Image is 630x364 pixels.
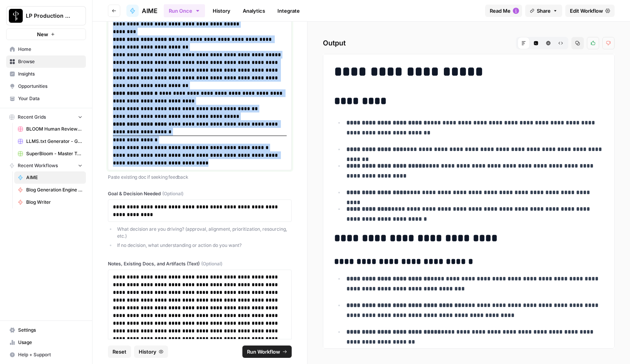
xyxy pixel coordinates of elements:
button: New [6,29,86,40]
span: SuperBloom - Master Topic List [26,150,82,157]
span: Settings [18,327,82,334]
button: Help + Support [6,349,86,361]
a: Opportunities [6,80,86,92]
a: AIME [126,5,158,17]
a: LLMS.txt Generator - Grid [14,135,86,148]
p: Paste existing doc if seeking feedback [108,173,292,181]
span: AIME [142,6,158,15]
a: Integrate [273,5,304,17]
a: History [208,5,235,17]
button: Run Workflow [242,346,292,358]
img: LP Production Workloads Logo [9,9,23,23]
span: (Optional) [201,260,222,267]
a: Settings [6,324,86,336]
button: Workspace: LP Production Workloads [6,6,86,25]
span: Recent Workflows [18,162,58,169]
span: Share [537,7,551,15]
span: BLOOM Human Review (ver2) [26,126,82,133]
span: Recent Grids [18,114,46,121]
a: Blog Writer [14,196,86,208]
span: Insights [18,70,82,77]
h2: Output [323,37,615,49]
a: SuperBloom - Master Topic List [14,148,86,160]
span: Edit Workflow [570,7,603,15]
span: Home [18,46,82,53]
span: Blog Generation Engine (Writer + Fact Checker) [26,186,82,193]
button: Read Me [485,5,522,17]
label: Notes, Existing Docs, and Artifacts (Text) [108,260,292,267]
button: Recent Grids [6,111,86,123]
button: Run Once [164,4,205,17]
a: Your Data [6,92,86,105]
a: Insights [6,68,86,80]
button: Share [525,5,562,17]
span: Usage [18,339,82,346]
span: New [37,30,48,38]
button: Recent Workflows [6,160,86,171]
a: BLOOM Human Review (ver2) [14,123,86,135]
li: What decision are you driving? (approval, alignment, prioritization, resourcing, etc.) [116,226,292,240]
li: If no decision, what understanding or action do you want? [116,242,292,249]
a: Blog Generation Engine (Writer + Fact Checker) [14,184,86,196]
a: Home [6,43,86,55]
span: Your Data [18,95,82,102]
a: Analytics [238,5,270,17]
span: Reset [113,348,126,356]
a: Browse [6,55,86,68]
span: Blog Writer [26,199,82,206]
a: Edit Workflow [565,5,615,17]
button: History [134,346,168,358]
label: Goal & Decision Needed [108,190,292,197]
button: Reset [108,346,131,358]
span: History [139,348,156,356]
span: Read Me [490,7,511,15]
span: AIME [26,174,82,181]
a: AIME [14,171,86,184]
span: Opportunities [18,83,82,90]
span: Run Workflow [247,348,280,356]
a: Usage [6,336,86,349]
span: Help + Support [18,351,82,358]
span: LP Production Workloads [26,12,72,20]
span: (Optional) [162,190,183,197]
span: LLMS.txt Generator - Grid [26,138,82,145]
span: Browse [18,58,82,65]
